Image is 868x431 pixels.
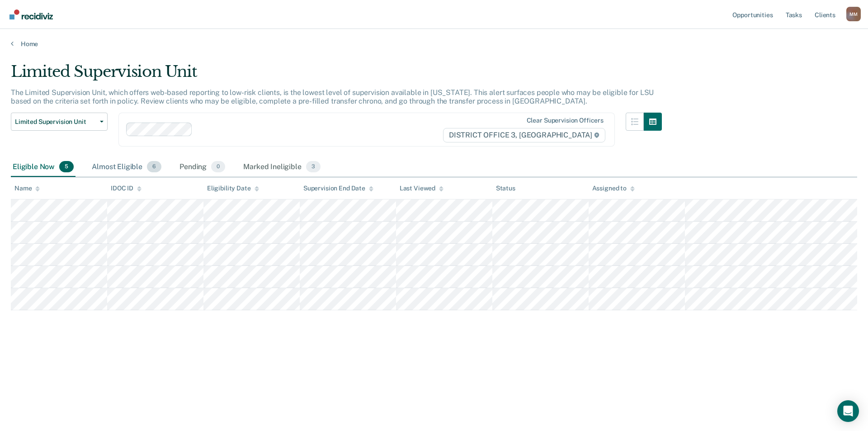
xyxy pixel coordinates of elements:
[207,185,259,192] div: Eligibility Date
[9,9,53,19] img: Recidiviz
[11,113,108,131] button: Limited Supervision Unit
[11,88,654,105] p: The Limited Supervision Unit, which offers web-based reporting to low-risk clients, is the lowest...
[400,185,443,192] div: Last Viewed
[14,185,40,192] div: Name
[303,185,373,192] div: Supervision End Date
[443,128,605,142] span: DISTRICT OFFICE 3, [GEOGRAPHIC_DATA]
[11,157,75,177] div: Eligible Now5
[11,62,662,88] div: Limited Supervision Unit
[241,157,322,177] div: Marked Ineligible3
[15,118,96,126] span: Limited Supervision Unit
[11,40,857,48] a: Home
[592,185,635,192] div: Assigned to
[837,400,859,422] div: Open Intercom Messenger
[846,7,861,21] button: Profile dropdown button
[306,161,321,173] span: 3
[178,157,227,177] div: Pending0
[211,161,225,173] span: 0
[59,161,74,173] span: 5
[90,157,163,177] div: Almost Eligible6
[846,7,861,21] div: M M
[527,117,604,124] div: Clear supervision officers
[147,161,161,173] span: 6
[111,185,142,192] div: IDOC ID
[496,185,515,192] div: Status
